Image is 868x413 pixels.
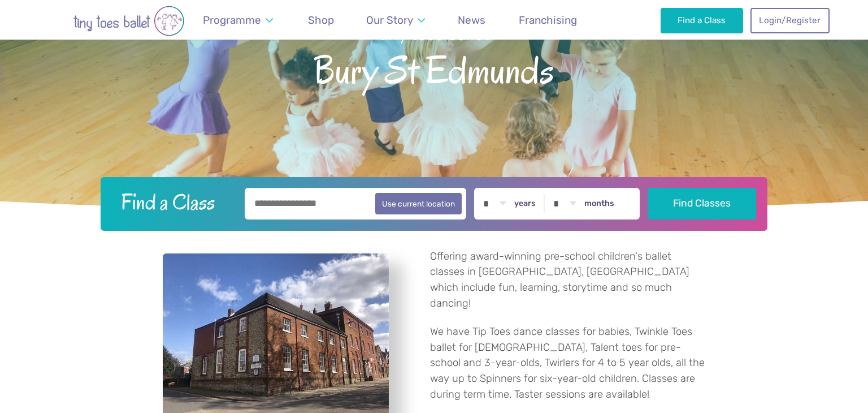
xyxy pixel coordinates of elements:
h2: Find a Class [112,188,237,216]
a: Our Story [361,7,431,33]
span: News [458,14,485,27]
a: Shop [302,7,339,33]
a: Login/Register [750,8,830,33]
span: Programme [203,14,261,27]
a: Find a Class [661,8,744,33]
span: Franchising [519,14,577,27]
a: News [453,7,491,33]
span: Our Story [366,14,413,27]
a: Programme [197,7,278,33]
p: We have Tip Toes dance classes for babies, Twinkle Toes ballet for [DEMOGRAPHIC_DATA], Talent toe... [430,324,705,402]
button: Use current location [375,193,462,214]
span: Bury St Edmunds [20,46,848,92]
a: Franchising [513,7,582,33]
button: Find Classes [648,188,757,220]
img: tiny toes ballet [38,6,219,36]
label: months [584,199,614,209]
p: Offering award-winning pre-school children's ballet classes in [GEOGRAPHIC_DATA], [GEOGRAPHIC_DAT... [430,249,705,311]
label: years [514,199,536,209]
span: Shop [308,14,334,27]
